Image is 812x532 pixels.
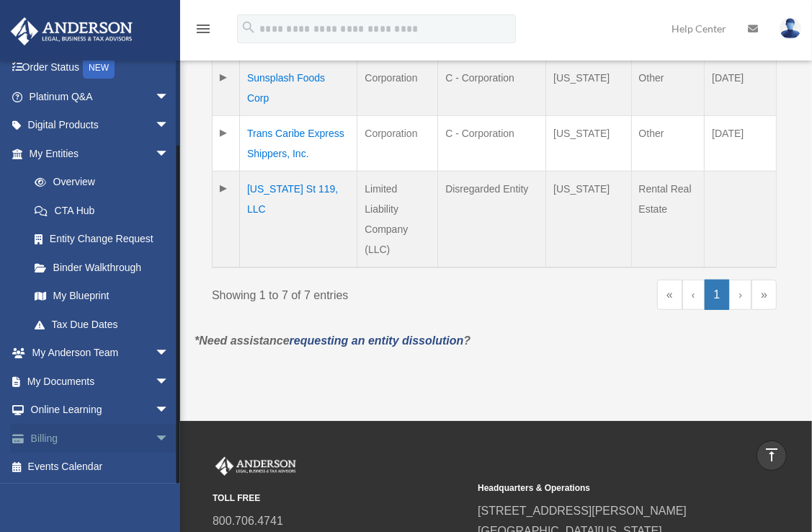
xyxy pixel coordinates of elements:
a: First [657,280,682,310]
div: NEW [83,57,115,79]
a: My Blueprint [20,282,184,311]
a: Entity Change Request [20,225,184,254]
span: arrow_drop_down [155,339,184,368]
i: search [241,19,256,35]
a: vertical_align_top [757,440,787,471]
td: C - Corporation [438,61,546,116]
span: arrow_drop_down [155,139,184,169]
a: 1 [705,280,730,310]
a: Order StatusNEW [10,53,191,83]
a: Online Learningarrow_drop_down [10,396,191,425]
a: 800.706.4741 [213,515,283,527]
span: arrow_drop_down [155,111,184,141]
img: Anderson Advisors Platinum Portal [6,17,137,45]
td: [US_STATE] [546,116,631,172]
td: Disregarded Entity [438,172,546,268]
a: Previous [682,280,705,310]
a: Binder Walkthrough [20,253,184,282]
td: Other [631,61,705,116]
a: requesting an entity dissolution [290,334,464,347]
small: TOLL FREE [213,491,468,506]
td: [US_STATE] St 119, LLC [240,172,357,268]
a: Tax Due Dates [20,310,184,339]
a: My Anderson Teamarrow_drop_down [10,339,191,368]
span: arrow_drop_down [155,367,184,396]
a: CTA Hub [20,196,184,225]
i: vertical_align_top [763,446,780,464]
td: Trans Caribe Express Shippers, Inc. [240,116,357,172]
a: Digital Productsarrow_drop_down [10,111,191,140]
td: Sunsplash Foods Corp [240,61,357,116]
td: Limited Liability Company (LLC) [357,172,438,268]
td: Corporation [357,61,438,116]
div: Showing 1 to 7 of 7 entries [212,280,483,306]
td: [US_STATE] [546,61,631,116]
img: User Pic [780,18,801,39]
td: C - Corporation [438,116,546,172]
a: Overview [20,168,177,197]
a: Events Calendar [10,453,191,482]
a: Billingarrow_drop_down [10,424,191,453]
a: Next [729,280,751,310]
i: menu [195,20,212,37]
a: My Entitiesarrow_drop_down [10,139,184,168]
td: Corporation [357,116,438,172]
em: *Need assistance ? [195,334,470,347]
td: [DATE] [705,116,777,172]
a: Last [751,280,777,310]
small: Headquarters & Operations [478,481,733,496]
td: [DATE] [705,61,777,116]
td: Rental Real Estate [631,172,705,268]
a: [STREET_ADDRESS][PERSON_NAME] [478,505,687,517]
span: arrow_drop_down [155,82,184,112]
a: menu [195,25,212,37]
a: Platinum Q&Aarrow_drop_down [10,82,191,111]
img: Anderson Advisors Platinum Portal [213,457,299,476]
span: arrow_drop_down [155,396,184,425]
span: arrow_drop_down [155,424,184,453]
td: Other [631,116,705,172]
td: [US_STATE] [546,172,631,268]
a: My Documentsarrow_drop_down [10,367,191,396]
